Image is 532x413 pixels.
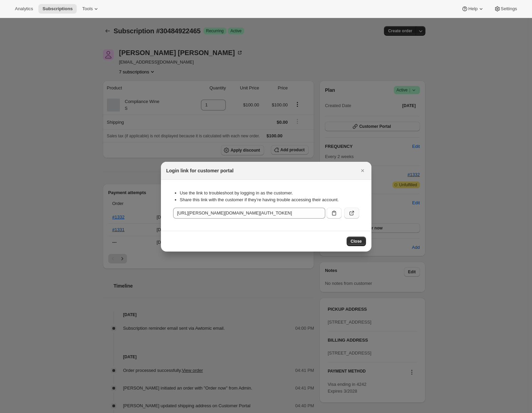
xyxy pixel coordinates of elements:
[42,6,73,12] span: Subscriptions
[180,196,359,203] li: Share this link with the customer if they’re having trouble accessing their account.
[468,6,477,12] span: Help
[351,239,362,244] span: Close
[15,6,33,12] span: Analytics
[501,6,517,12] span: Settings
[180,190,359,196] li: Use the link to troubleshoot by logging in as the customer.
[38,4,77,14] button: Subscriptions
[82,6,93,12] span: Tools
[78,4,104,14] button: Tools
[358,166,367,175] button: Close
[347,237,366,246] button: Close
[166,167,234,174] h2: Login link for customer portal
[490,4,521,14] button: Settings
[457,4,488,14] button: Help
[11,4,37,14] button: Analytics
